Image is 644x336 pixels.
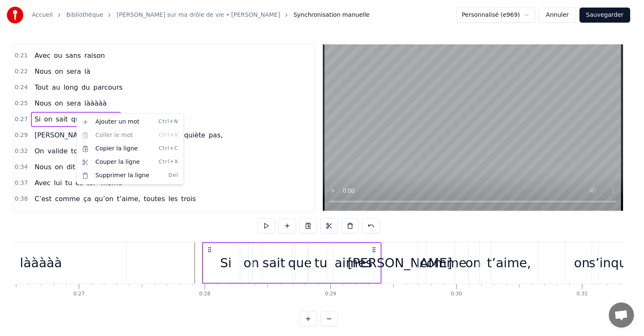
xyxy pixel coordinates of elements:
[78,169,182,182] div: Supprimer la ligne
[78,155,182,169] div: Couper la ligne
[78,142,182,155] div: Copier la ligne
[158,145,178,152] span: Ctrl+C
[159,159,179,165] span: Ctrl+X
[78,115,182,129] div: Ajouter un mot
[158,119,179,125] span: Ctrl+N
[169,172,179,179] span: Del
